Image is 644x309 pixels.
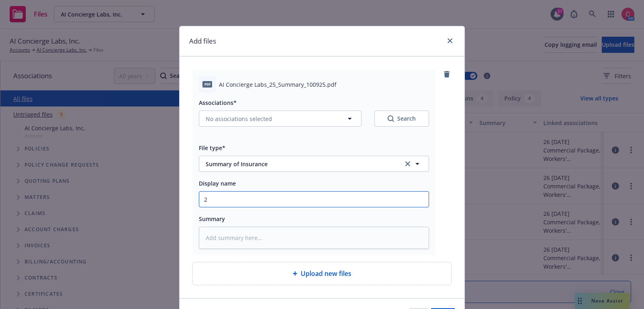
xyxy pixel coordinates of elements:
[199,144,225,152] span: File type*
[445,36,455,46] a: close
[388,115,416,123] div: Search
[219,80,336,89] span: AI Concierge Labs_25_Summary_100925.pdf
[199,192,429,207] input: Add display name here...
[442,69,452,79] a: remove
[199,111,361,127] button: No associations selected
[301,269,351,278] span: Upload new files
[189,36,216,46] h1: Add files
[202,81,212,87] span: pdf
[206,160,392,168] span: Summary of Insurance
[206,115,272,123] span: No associations selected
[388,115,394,122] svg: Search
[192,262,452,285] div: Upload new files
[403,159,413,169] a: clear selection
[199,180,236,187] span: Display name
[199,99,237,106] span: Associations*
[374,111,429,127] button: SearchSearch
[199,215,225,223] span: Summary
[199,156,429,172] button: Summary of Insuranceclear selection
